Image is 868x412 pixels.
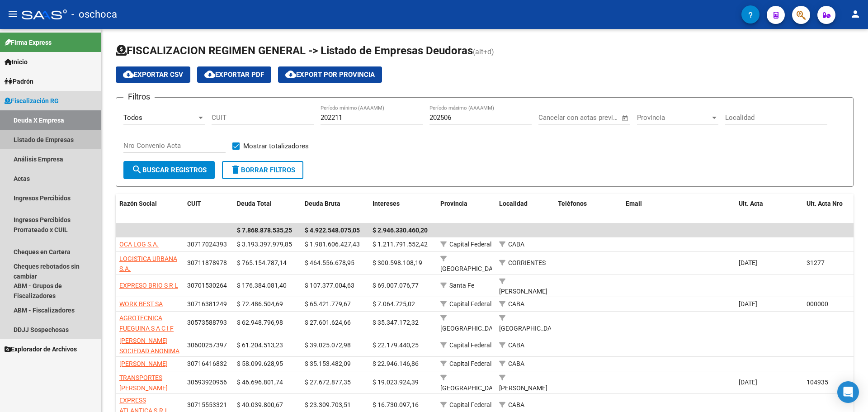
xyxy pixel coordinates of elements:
h3: Filtros [123,90,155,103]
span: $ 72.486.504,69 [237,300,283,308]
span: $ 23.309.703,51 [305,401,351,408]
span: $ 65.421.779,67 [305,300,351,308]
span: 30716381249 [187,300,227,308]
span: [GEOGRAPHIC_DATA] [499,325,560,332]
span: [PERSON_NAME] [499,288,547,295]
span: $ 19.023.924,39 [373,379,419,386]
span: $ 176.384.081,40 [237,282,287,289]
mat-icon: search [132,164,142,175]
span: $ 35.347.172,32 [373,319,419,326]
mat-icon: cloud_download [123,69,134,80]
span: Capital Federal [449,401,491,408]
span: Provincia [440,200,467,207]
span: $ 7.064.725,02 [373,300,415,308]
span: $ 35.153.482,09 [305,360,351,367]
span: [PERSON_NAME] SOCIEDAD ANONIMA [119,337,179,355]
span: CABA [508,360,524,367]
span: TRANSPORTES [PERSON_NAME] SOCIEDAD ANONIMA [119,374,179,402]
span: Todos [123,114,142,122]
span: (alt+d) [473,47,494,56]
datatable-header-cell: Razón Social [116,194,184,224]
span: $ 61.204.513,23 [237,341,283,349]
span: LOGISTICA URBANA S.A. [119,255,177,273]
datatable-header-cell: Ult. Acta [735,194,803,224]
span: Provincia [637,114,710,122]
datatable-header-cell: Teléfonos [554,194,622,224]
span: CABA [508,401,524,408]
span: Inicio [5,57,28,67]
mat-icon: cloud_download [204,69,215,80]
span: Ult. Acta [739,200,763,207]
span: FISCALIZACION REGIMEN GENERAL -> Listado de Empresas Deudoras [116,44,473,57]
span: CABA [508,300,524,308]
span: Deuda Bruta [305,200,340,207]
span: 30717024393 [187,241,227,248]
button: Buscar Registros [123,161,215,179]
mat-icon: person [850,9,861,19]
span: [GEOGRAPHIC_DATA] [440,384,501,392]
span: $ 39.025.072,98 [305,341,351,349]
span: Capital Federal [449,341,491,349]
span: $ 300.598.108,19 [373,259,422,266]
span: CORRIENTES [508,259,546,266]
span: 31277 [807,259,825,266]
mat-icon: cloud_download [285,69,296,80]
span: $ 46.696.801,74 [237,379,283,386]
button: Open calendar [620,113,630,123]
div: Open Intercom Messenger [837,381,859,403]
datatable-header-cell: Provincia [437,194,495,224]
span: $ 4.922.548.075,05 [305,227,360,234]
span: [GEOGRAPHIC_DATA] [440,265,501,272]
span: $ 1.211.791.552,42 [373,241,428,248]
span: WORK BEST SA [119,300,163,308]
span: Capital Federal [449,360,491,367]
span: Mostrar totalizadores [243,141,309,152]
span: 30701530264 [187,282,227,289]
datatable-header-cell: Deuda Bruta [301,194,369,224]
span: Buscar Registros [132,166,207,174]
span: CUIT [187,200,201,207]
span: 30715553321 [187,401,227,408]
button: Borrar Filtros [222,161,303,179]
span: $ 7.868.878.535,25 [237,227,292,234]
span: Padrón [5,76,33,86]
span: Exportar PDF [204,71,264,79]
mat-icon: menu [7,9,18,19]
span: 30600257397 [187,341,227,349]
span: $ 1.981.606.427,43 [305,241,360,248]
button: Exportar CSV [116,66,190,83]
span: $ 464.556.678,95 [305,259,354,266]
span: OCA LOG S.A. [119,241,159,248]
datatable-header-cell: Deuda Total [233,194,301,224]
span: - oschoca [71,5,117,24]
span: $ 22.179.440,25 [373,341,419,349]
span: $ 22.946.146,86 [373,360,419,367]
span: Teléfonos [558,200,587,207]
span: 30593920956 [187,379,227,386]
span: AGROTECNICA FUEGUINA S A C I F [119,314,174,332]
span: CABA [508,341,524,349]
span: Explorador de Archivos [5,344,77,354]
span: Email [626,200,642,207]
button: Exportar PDF [197,66,271,83]
span: [DATE] [739,379,757,386]
span: Ult. Acta Nro [807,200,843,207]
button: Export por Provincia [278,66,382,83]
span: $ 2.946.330.460,20 [373,227,428,234]
span: [GEOGRAPHIC_DATA] [440,325,501,332]
span: Razón Social [119,200,157,207]
span: Santa Fe [449,282,474,289]
span: $ 765.154.787,14 [237,259,287,266]
span: Fiscalización RG [5,96,59,106]
span: Capital Federal [449,241,491,248]
datatable-header-cell: Email [622,194,735,224]
span: $ 69.007.076,77 [373,282,419,289]
mat-icon: delete [230,164,241,175]
span: Exportar CSV [123,71,183,79]
span: CABA [508,241,524,248]
datatable-header-cell: Intereses [369,194,437,224]
span: [DATE] [739,259,757,266]
span: $ 107.377.004,63 [305,282,354,289]
span: [DATE] [739,300,757,308]
span: Export por Provincia [285,71,375,79]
